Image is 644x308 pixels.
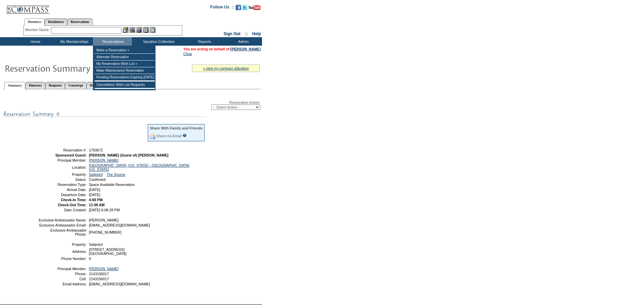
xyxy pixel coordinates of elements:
td: Exclusive Ambassador Email: [38,223,87,227]
span: 4:00 PM [89,198,102,202]
a: Itinerary [25,82,45,89]
td: Principal Member: [38,267,87,271]
a: [PERSON_NAME] [89,267,119,271]
img: Reservations [143,27,149,33]
a: Requests [45,82,65,89]
span: 11:00 AM [89,203,104,207]
strong: Sponsored Guest: [55,153,87,157]
span: 1793672 [89,148,103,152]
td: Email Address: [38,282,87,286]
td: Pending Reservations Expiring [DATE] [95,74,155,81]
a: Subscribe to our YouTube Channel [248,7,261,11]
span: Sailpoint [89,242,103,246]
td: Reservations [93,37,132,46]
td: Cell: [38,277,87,281]
img: Reservaton Summary [4,61,140,75]
img: Impersonate [136,27,142,33]
a: » view my contract utilization [203,66,249,70]
td: Property: [38,172,87,176]
a: Follow us on Twitter [242,7,247,11]
td: Reservation #: [38,148,87,152]
td: Make a Reservation » [95,47,155,54]
span: [PERSON_NAME] [89,218,119,222]
td: Cancellation Wish List Requests [95,81,155,88]
td: Principal Member: [38,158,87,162]
input: What is this? [183,134,187,137]
span: Confirmed [89,177,105,182]
td: Phone: [38,272,87,276]
a: Concierge [65,82,86,89]
td: Phone Number: [38,257,87,261]
a: [GEOGRAPHIC_DATA], [US_STATE] - [GEOGRAPHIC_DATA], [US_STATE] [89,163,190,171]
a: Residences [45,18,67,25]
a: [PERSON_NAME] [231,47,261,51]
img: Become our fan on Facebook [236,5,241,10]
td: Vacation Collection [132,37,184,46]
span: [DATE] 6:08:28 PM [89,208,120,212]
div: Reservation Action: [3,100,260,110]
td: Reservation Type: [38,183,87,187]
span: 2143156017 [89,277,109,281]
a: Help [252,31,261,36]
img: Subscribe to our YouTube Channel [248,5,261,10]
strong: Check-In Time: [61,198,87,202]
td: Location: [38,163,87,171]
td: Alternate Reservation [95,54,155,61]
img: b_calculator.gif [150,27,156,33]
td: Follow Us :: [210,4,234,12]
span: You are acting on behalf of: [183,47,261,51]
td: My Reservation Wish List » [95,61,155,67]
a: Share via Email [156,134,182,138]
a: The Source [107,172,125,176]
td: Date Created: [38,208,87,212]
td: Departure Date: [38,193,87,197]
span: [EMAIL_ADDRESS][DOMAIN_NAME] [89,223,150,227]
span: [STREET_ADDRESS] [GEOGRAPHIC_DATA] [89,247,126,256]
img: Follow us on Twitter [242,5,247,10]
td: Exclusive Ambassador Phone: [38,228,87,236]
td: Reports [184,37,223,46]
td: Admin [223,37,262,46]
span: [DATE] [89,193,100,197]
td: Arrival Date: [38,188,87,192]
td: Exclusive Ambassador Name: [38,218,87,222]
span: 2143156017 [89,272,109,276]
strong: Check-Out Time: [58,203,87,207]
div: Member Name: [25,27,51,33]
img: View [129,27,135,33]
td: Status: [38,177,87,182]
a: Become our fan on Facebook [236,7,241,11]
a: Sailpoint [89,172,103,176]
img: subTtlResSummary.gif [3,110,206,118]
a: [PERSON_NAME] [89,158,119,162]
span: 0 [89,257,91,261]
a: Members [24,18,45,26]
a: Detail [87,82,102,89]
span: [DATE] [89,188,100,192]
span: Space Available Reservation [89,183,135,187]
td: Make Maintenance Reservation [95,67,155,74]
a: Sign Out [223,31,240,36]
span: [PHONE_NUMBER] [89,230,121,234]
td: Address: [38,247,87,256]
a: Clear [183,52,192,56]
div: Share With Family and Friends [150,126,202,130]
span: [EMAIL_ADDRESS][DOMAIN_NAME] [89,282,150,286]
span: [PERSON_NAME] (Guest of) [PERSON_NAME] [89,153,168,157]
span: :: [245,31,248,36]
a: Summary [4,82,25,89]
td: My Memberships [54,37,93,46]
td: Property: [38,242,87,246]
td: Home [15,37,54,46]
img: b_edit.gif [123,27,128,33]
a: Reservations [67,18,93,25]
